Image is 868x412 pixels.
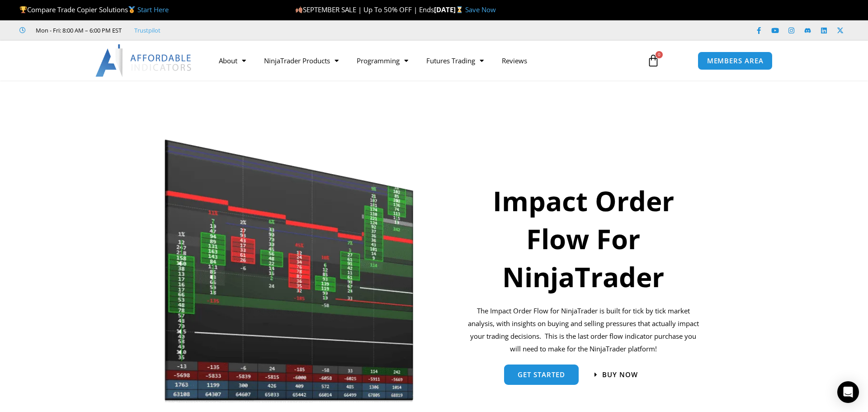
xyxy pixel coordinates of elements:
img: 🏆 [20,6,27,13]
a: Reviews [493,50,536,71]
img: 🍂 [296,6,302,13]
span: get started [518,371,565,378]
img: LogoAI | Affordable Indicators – NinjaTrader [95,44,193,77]
div: Open Intercom Messenger [837,381,859,403]
span: 0 [656,51,663,58]
strong: [DATE] [434,5,465,14]
span: Compare Trade Copier Solutions [19,5,169,14]
span: SEPTEMBER SALE | Up To 50% OFF | Ends [295,5,434,14]
a: Buy now [594,371,638,378]
span: Buy now [602,371,638,378]
a: About [210,50,255,71]
a: Save Now [465,5,496,14]
p: The Impact Order Flow for NinjaTrader is built for tick by tick market analysis, with insights on... [466,305,701,355]
span: MEMBERS AREA [707,57,764,64]
a: Futures Trading [417,50,493,71]
a: 0 [633,47,673,74]
a: get started [504,365,579,385]
h1: Impact Order Flow For NinjaTrader [466,182,701,296]
span: Mon - Fri: 8:00 AM – 6:00 PM EST [33,25,122,36]
nav: Menu [210,50,637,71]
img: ⌛ [456,6,463,13]
a: MEMBERS AREA [698,52,773,70]
img: Orderflow | Affordable Indicators – NinjaTrader [164,137,415,405]
img: 🥇 [128,6,135,13]
a: Trustpilot [134,25,160,36]
a: NinjaTrader Products [255,50,348,71]
a: Programming [348,50,417,71]
a: Start Here [137,5,169,14]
